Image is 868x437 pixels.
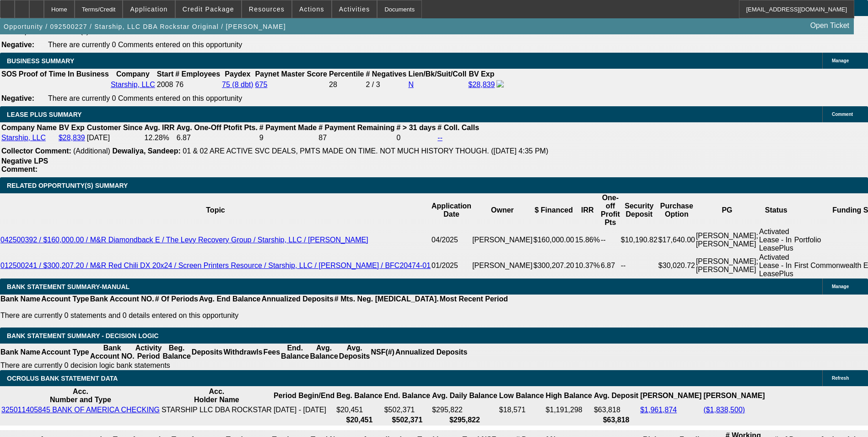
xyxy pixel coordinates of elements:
[259,124,317,131] b: # Payment Made
[620,193,658,227] th: Security Deposit
[1,147,71,155] b: Collector Comment:
[222,81,253,88] a: 75 (8 dbt)
[145,124,175,131] b: Avg. IRR
[431,193,472,227] th: Application Date
[600,253,620,279] td: 6.87
[41,295,90,304] th: Account Type
[7,111,82,118] span: LEASE PLUS SUMMARY
[130,5,167,13] span: Application
[0,262,431,269] a: 012500241 / $300,207.20 / M&R Red Chili DX 20x24 / Screen Printers Resource / Starship, LLC / [PE...
[396,133,437,142] td: 0
[273,405,335,415] td: [DATE] - [DATE]
[575,253,600,279] td: 10.37%
[593,387,639,404] th: Avg. Deposit
[431,227,472,253] td: 04/2025
[469,81,495,88] a: $28,839
[472,193,533,227] th: Owner
[703,387,765,404] th: [PERSON_NAME]
[183,147,548,155] span: 01 & 02 ARE ACTIVE SVC DEALS, PMTS MADE ON TIME. NOT MUCH HISTORY THOUGH. ([DATE] 4:35 PM)
[832,376,849,381] span: Refresh
[1,406,160,414] a: 325011405845 BANK OF AMERICA CHECKING
[832,284,849,289] span: Manage
[48,41,242,49] span: There are currently 0 Comments entered on this opportunity
[496,80,504,87] img: facebook-icon.png
[161,387,272,404] th: Acc. Holder Name
[533,193,575,227] th: $ Financed
[640,387,702,404] th: [PERSON_NAME]
[162,344,191,361] th: Beg. Balance
[339,5,370,13] span: Activities
[640,406,677,414] a: $1,961,874
[261,295,334,304] th: Annualized Deposits
[1,157,48,173] b: Negative LPS Comment:
[255,70,327,78] b: Paynet Master Score
[469,70,494,78] b: BV Exp
[759,193,794,227] th: Status
[620,227,658,253] td: $10,190.82
[176,0,241,18] button: Credit Package
[439,295,508,304] th: Most Recent Period
[280,344,309,361] th: End. Balance
[144,133,175,142] td: 12.28%
[90,295,155,304] th: Bank Account NO.
[318,124,394,131] b: # Payment Remaining
[1,134,46,142] a: Starship, LLC
[155,295,199,304] th: # Of Periods
[832,58,849,63] span: Manage
[223,344,263,361] th: Withdrawls
[437,124,479,131] b: # Coll. Calls
[408,81,414,88] a: N
[59,124,85,131] b: BV Exp
[191,344,223,361] th: Deposits
[242,0,291,18] button: Resources
[59,134,85,142] a: $28,839
[620,253,658,279] td: --
[7,182,128,189] span: RELATED OPPORTUNITY(S) SUMMARY
[7,332,159,339] span: Bank Statement Summary - Decision Logic
[658,227,695,253] td: $17,640.00
[339,344,371,361] th: Avg. Deposits
[318,133,395,142] td: 87
[472,227,533,253] td: [PERSON_NAME]
[7,283,129,290] span: BANK STATEMENT SUMMARY-MANUAL
[90,344,135,361] th: Bank Account NO.
[499,405,545,415] td: $18,571
[437,134,442,142] a: --
[263,344,280,361] th: Fees
[545,387,593,404] th: High Balance
[299,5,324,13] span: Actions
[41,344,90,361] th: Account Type
[366,81,406,89] div: 2 / 3
[703,406,745,414] a: ($1,838,500)
[7,57,74,65] span: BUSINESS SUMMARY
[332,0,377,18] button: Activities
[329,81,364,89] div: 28
[249,5,285,13] span: Resources
[384,405,431,415] td: $502,371
[273,387,335,404] th: Period Begin/End
[499,387,545,404] th: Low Balance
[0,311,508,320] p: There are currently 0 statements and 0 details entered on this opportunity
[408,70,466,78] b: Lien/Bk/Suit/Coll
[395,344,468,361] th: Annualized Deposits
[575,193,600,227] th: IRR
[111,81,155,88] a: Starship, LLC
[112,147,180,155] b: Dewaliya, Sandeep:
[199,295,261,304] th: Avg. End Balance
[123,0,174,18] button: Application
[384,387,431,404] th: End. Balance
[658,193,695,227] th: Purchase Option
[18,70,109,79] th: Proof of Time In Business
[397,124,436,131] b: # > 31 days
[533,227,575,253] td: $160,000.00
[431,415,498,425] th: $295,822
[336,415,383,425] th: $20,451
[593,405,639,415] td: $63,818
[1,70,17,79] th: SOS
[695,253,759,279] td: [PERSON_NAME]; [PERSON_NAME]
[135,344,162,361] th: Activity Period
[431,405,498,415] td: $295,822
[329,70,364,78] b: Percentile
[334,295,439,304] th: # Mts. Neg. [MEDICAL_DATA].
[807,18,853,33] a: Open Ticket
